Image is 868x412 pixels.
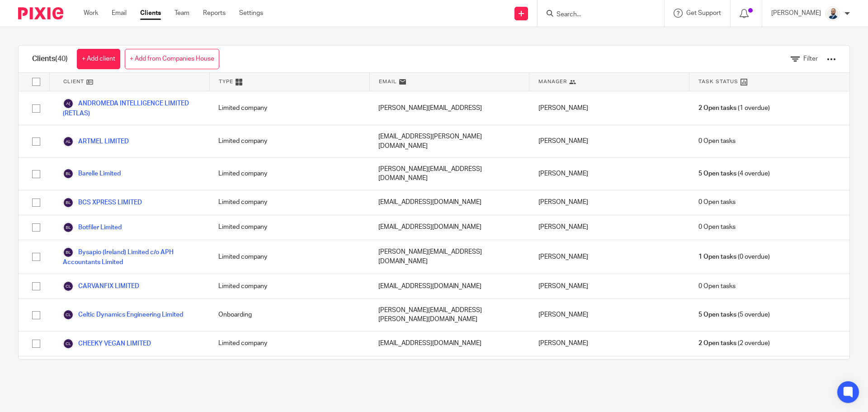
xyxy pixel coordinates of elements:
span: 0 Open tasks [698,137,736,146]
div: Limited company [209,190,369,215]
div: [PERSON_NAME] [529,299,689,331]
a: BCS XPRESS LIMITED [63,197,142,208]
a: Botfiler Limited [63,222,122,233]
div: [EMAIL_ADDRESS][PERSON_NAME][DOMAIN_NAME] [369,125,529,157]
div: Limited company [209,240,369,274]
div: Limited company [209,274,369,298]
span: Client [63,78,84,85]
span: 2 Open tasks [698,339,736,348]
span: Type [219,78,233,85]
a: Bysapio (Ireland) Limited c/o APH Accountants Limited [63,247,200,267]
div: [PERSON_NAME] [529,240,689,274]
div: [PERSON_NAME] [529,215,689,240]
div: [PERSON_NAME][EMAIL_ADDRESS][PERSON_NAME][DOMAIN_NAME] [369,299,529,331]
span: 0 Open tasks [698,198,736,207]
span: Task Status [698,78,738,85]
h1: Clients [32,54,68,64]
a: CARVANFIX LIMITED [63,281,139,292]
img: svg%3E [63,247,74,258]
img: Mark%20LI%20profiler.png [826,6,840,21]
input: Search [556,11,637,19]
a: Email [112,9,127,18]
div: [EMAIL_ADDRESS][DOMAIN_NAME] [369,274,529,298]
div: [PERSON_NAME] [529,190,689,215]
div: [PERSON_NAME] [529,274,689,298]
img: Pixie [18,7,63,19]
a: ARTMEL LIMITED [63,136,129,147]
div: [PERSON_NAME] [529,91,689,125]
span: (5 overdue) [698,310,770,319]
a: Work [84,9,98,18]
img: svg%3E [63,197,74,208]
div: [PERSON_NAME] [529,356,689,388]
p: [PERSON_NAME] [771,9,821,18]
div: [PERSON_NAME][EMAIL_ADDRESS][DOMAIN_NAME] [369,240,529,274]
a: + Add client [77,49,120,69]
div: [PERSON_NAME] [529,158,689,190]
span: (2 overdue) [698,339,770,348]
div: Limited company [209,125,369,157]
div: Onboarding [209,299,369,331]
span: Get Support [686,10,721,16]
span: (0 overdue) [698,252,770,261]
span: Email [379,78,397,85]
a: Celtic Dynamics Engineering Limited [63,309,183,320]
span: 0 Open tasks [698,223,736,232]
span: (1 overdue) [698,104,770,113]
img: svg%3E [63,168,74,179]
a: Team [175,9,189,18]
div: [EMAIL_ADDRESS][DOMAIN_NAME] [369,190,529,215]
img: svg%3E [63,281,74,292]
div: Limited company [209,215,369,240]
span: Manager [538,78,567,85]
div: [EMAIL_ADDRESS][DOMAIN_NAME] [369,215,529,240]
div: [PERSON_NAME][EMAIL_ADDRESS][PERSON_NAME][DOMAIN_NAME] [369,356,529,388]
a: Barelle Limited [63,168,121,179]
img: svg%3E [63,309,74,320]
div: [PERSON_NAME] [529,125,689,157]
span: (4 overdue) [698,169,770,178]
div: [PERSON_NAME][EMAIL_ADDRESS] [369,91,529,125]
img: svg%3E [63,98,74,109]
a: CHEEKY VEGAN LIMITED [63,338,151,349]
span: (40) [55,55,68,62]
div: [EMAIL_ADDRESS][DOMAIN_NAME] [369,331,529,356]
img: svg%3E [63,136,74,147]
a: Clients [140,9,161,18]
span: 1 Open tasks [698,252,736,261]
img: svg%3E [63,222,74,233]
div: [PERSON_NAME] [529,331,689,356]
div: [PERSON_NAME][EMAIL_ADDRESS][DOMAIN_NAME] [369,158,529,190]
span: 5 Open tasks [698,169,736,178]
div: Limited company [209,158,369,190]
div: Limited company [209,91,369,125]
a: ANDROMEDA INTELLIGENCE LIMITED (RETLAS) [63,98,200,118]
a: + Add from Companies House [125,49,219,69]
span: 0 Open tasks [698,282,736,291]
span: 5 Open tasks [698,310,736,319]
a: Settings [239,9,263,18]
img: svg%3E [63,338,74,349]
div: Limited company [209,331,369,356]
a: Reports [203,9,226,18]
span: 2 Open tasks [698,104,736,113]
div: Sole Trader / Self-Assessed [209,356,369,388]
span: Filter [803,56,818,62]
input: Select all [28,73,45,90]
